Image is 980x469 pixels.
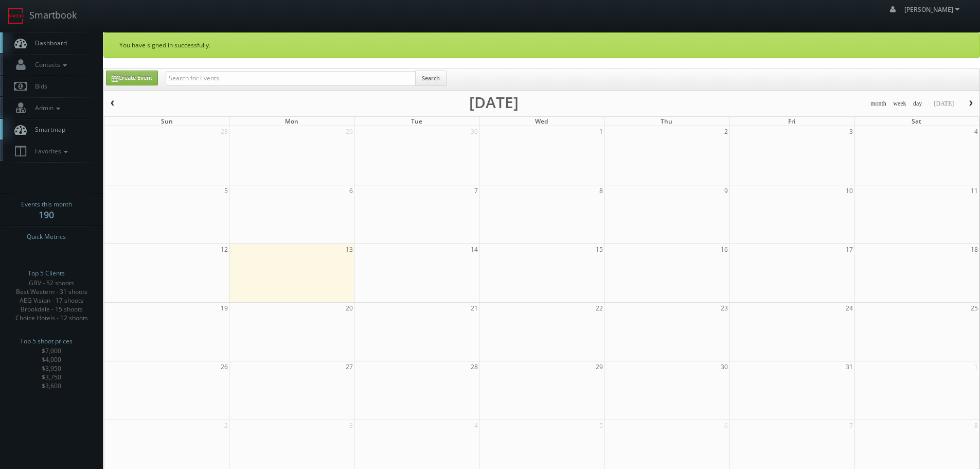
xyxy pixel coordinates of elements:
span: Dashboard [30,39,67,47]
button: Search [415,71,447,86]
span: 20 [345,303,354,314]
span: Tue [411,117,422,126]
span: 29 [345,126,354,137]
span: 8 [973,420,979,431]
button: month [867,97,890,110]
span: Top 5 Clients [28,268,65,279]
span: Bids [30,82,47,91]
span: 1 [973,361,979,372]
span: 2 [723,126,729,137]
span: 29 [595,361,604,372]
p: You have signed in successfully. [119,41,964,49]
strong: 190 [39,209,54,221]
span: 3 [848,126,854,137]
span: Admin [30,103,63,112]
span: 28 [220,126,229,137]
span: Mon [285,117,298,126]
span: 19 [220,303,229,314]
span: 12 [220,244,229,255]
button: [DATE] [930,97,957,110]
span: 6 [348,185,354,196]
input: Search for Events [166,71,416,85]
span: Favorites [30,147,70,155]
span: 7 [848,420,854,431]
span: Contacts [30,60,69,69]
span: Wed [535,117,548,126]
span: 11 [970,185,979,196]
button: week [889,97,910,110]
span: Sun [161,117,173,126]
span: Smartmap [30,125,65,134]
span: 22 [595,303,604,314]
span: Sat [912,117,921,126]
span: 13 [345,244,354,255]
span: 27 [345,361,354,372]
span: 30 [470,126,479,137]
span: 21 [470,303,479,314]
span: [PERSON_NAME] [904,5,963,14]
span: 18 [970,244,979,255]
span: Thu [661,117,672,126]
span: 5 [598,420,604,431]
span: 17 [845,244,854,255]
span: 5 [223,185,229,196]
span: 7 [473,185,479,196]
span: 4 [973,126,979,137]
span: 4 [473,420,479,431]
img: smartbook-logo.png [8,8,24,24]
span: 24 [845,303,854,314]
span: 30 [720,361,729,372]
span: 6 [723,420,729,431]
span: 31 [845,361,854,372]
span: 16 [720,244,729,255]
span: 8 [598,185,604,196]
span: Events this month [21,199,72,210]
span: 28 [470,361,479,372]
span: 10 [845,185,854,196]
span: 23 [720,303,729,314]
span: 9 [723,185,729,196]
span: 14 [470,244,479,255]
span: Quick Metrics [27,232,66,242]
button: day [910,97,926,110]
span: 1 [598,126,604,137]
span: 15 [595,244,604,255]
span: Top 5 shoot prices [20,336,73,346]
span: 26 [220,361,229,372]
a: Create Event [106,71,158,85]
span: Fri [788,117,795,126]
span: 2 [223,420,229,431]
span: 3 [348,420,354,431]
h2: [DATE] [469,97,519,108]
span: 25 [970,303,979,314]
